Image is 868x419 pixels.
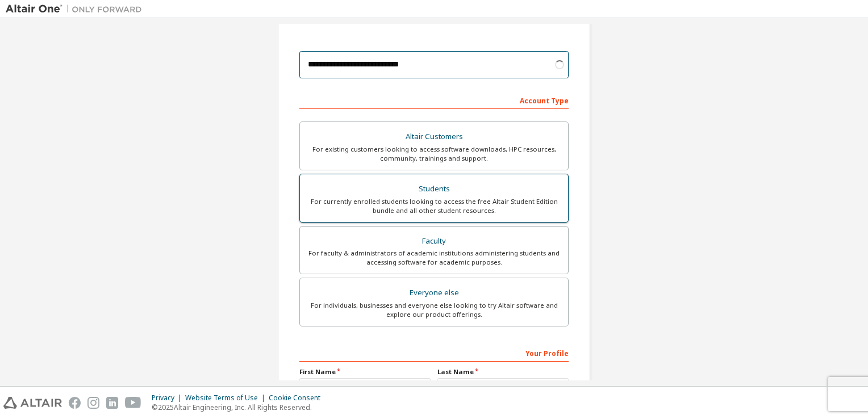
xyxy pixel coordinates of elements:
div: Faculty [307,233,561,249]
div: Account Type [299,91,569,109]
img: linkedin.svg [106,397,118,409]
div: Privacy [152,393,185,403]
div: For individuals, businesses and everyone else looking to try Altair software and explore our prod... [307,301,561,319]
img: facebook.svg [69,397,81,409]
label: First Name [299,367,431,376]
div: Students [307,181,561,197]
div: Website Terms of Use [185,393,269,403]
div: Cookie Consent [269,393,327,403]
img: youtube.svg [125,397,141,409]
img: altair_logo.svg [3,397,62,409]
div: Everyone else [307,285,561,301]
div: For existing customers looking to access software downloads, HPC resources, community, trainings ... [307,145,561,163]
label: Last Name [437,367,569,376]
p: © 2025 Altair Engineering, Inc. All Rights Reserved. [152,403,327,412]
div: Altair Customers [307,129,561,145]
div: For faculty & administrators of academic institutions administering students and accessing softwa... [307,249,561,267]
img: instagram.svg [87,397,99,409]
div: Your Profile [299,343,569,362]
div: For currently enrolled students looking to access the free Altair Student Edition bundle and all ... [307,197,561,215]
img: Altair One [6,3,148,15]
